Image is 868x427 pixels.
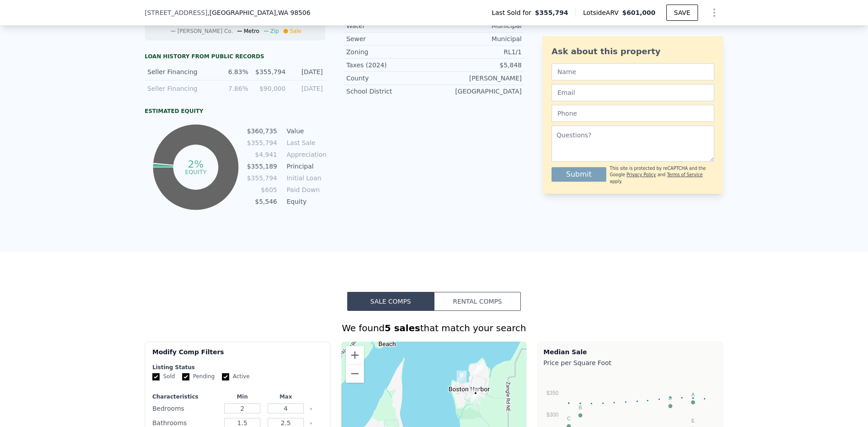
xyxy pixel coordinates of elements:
[691,392,695,397] text: A
[567,416,571,421] text: C
[346,74,434,83] div: County
[543,357,717,369] div: Price per Square Foot
[152,347,323,364] div: Modify Comp Filters
[552,63,714,80] input: Name
[145,108,325,115] div: Estimated Equity
[246,161,278,171] td: $355,189
[285,173,325,183] td: Initial Loan
[543,347,717,357] div: Median Sale
[552,105,714,122] input: Phone
[346,34,434,43] div: Sewer
[246,126,278,136] td: $360,735
[182,373,189,380] input: Pending
[552,45,714,58] div: Ask about this property
[182,373,215,380] label: Pending
[346,47,434,56] div: Zoning
[434,87,522,96] div: [GEOGRAPHIC_DATA]
[217,67,248,76] div: 6.83%
[434,47,522,56] div: RL1/1
[291,67,323,76] div: [DATE]
[492,8,535,17] span: Last Sold for
[552,167,606,182] button: Submit
[270,28,279,34] span: Zip
[610,165,714,185] div: This site is protected by reCAPTCHA and the Google and apply.
[434,61,522,70] div: $5,848
[185,168,207,175] tspan: equity
[147,67,211,76] div: Seller Financing
[579,405,582,410] text: B
[669,395,672,401] text: D
[222,393,262,400] div: Min
[547,390,559,396] text: $350
[309,407,313,411] button: Clear
[152,393,219,400] div: Characteristics
[152,373,160,380] input: Sold
[346,365,364,383] button: Zoom out
[346,61,434,70] div: Taxes (2024)
[547,412,559,418] text: $300
[473,363,483,378] div: 541 75th Way NE
[246,197,278,206] td: $5,546
[457,371,467,386] div: 346 73rd Ave NE
[147,84,211,93] div: Seller Financing
[145,53,325,60] div: Loan history from public records
[246,150,278,160] td: $4,941
[434,292,521,311] button: Rental Comps
[691,418,694,423] text: E
[188,159,203,170] tspan: 2%
[434,74,522,83] div: [PERSON_NAME]
[217,84,248,93] div: 7.86%
[583,8,622,17] span: Lotside ARV
[254,84,285,93] div: $90,000
[285,126,325,136] td: Value
[285,138,325,148] td: Last Sale
[434,34,522,43] div: Municipal
[627,172,656,177] a: Privacy Policy
[667,172,703,177] a: Terms of Service
[309,422,313,425] button: Clear
[222,373,250,380] label: Active
[434,21,522,30] div: Municipal
[622,9,656,16] span: $601,000
[285,161,325,171] td: Principal
[552,84,714,101] input: Email
[346,21,434,30] div: Water
[266,393,306,400] div: Max
[246,173,278,183] td: $355,794
[346,87,434,96] div: School District
[145,322,723,334] div: We found that match your search
[285,197,325,206] td: Equity
[385,323,420,333] strong: 5 sales
[285,150,325,160] td: Appreciation
[246,185,278,195] td: $605
[705,4,723,22] button: Show Options
[246,138,278,148] td: $355,794
[177,28,233,34] span: [PERSON_NAME] Co.
[152,373,175,380] label: Sold
[254,67,285,76] div: $355,794
[347,292,434,311] button: Sale Comps
[666,5,698,21] button: SAVE
[290,28,302,34] span: Sale
[208,8,311,17] span: , [GEOGRAPHIC_DATA]
[152,402,219,415] div: Bedrooms
[145,8,208,17] span: [STREET_ADDRESS]
[276,9,310,16] span: , WA 98506
[222,373,229,380] input: Active
[346,346,364,364] button: Zoom in
[471,389,481,404] div: 7028 Boston Harbor Rd NE
[244,28,259,34] span: Metro
[535,8,568,17] span: $355,794
[152,364,323,371] div: Listing Status
[285,185,325,195] td: Paid Down
[291,84,323,93] div: [DATE]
